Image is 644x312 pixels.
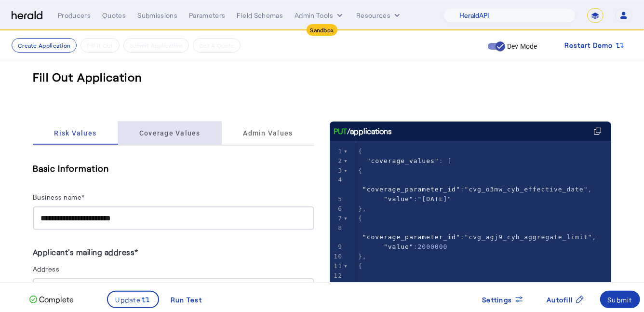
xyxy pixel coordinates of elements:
[330,175,344,185] div: 4
[330,271,344,281] div: 12
[137,11,177,20] div: Submissions
[358,148,362,155] span: {
[362,186,460,193] span: "coverage_parameter_id"
[358,157,452,164] span: : [
[193,38,241,53] button: Get A Quote
[358,195,452,203] span: :
[608,295,633,305] div: Submit
[418,195,452,203] span: "[DATE]"
[564,40,613,51] span: Restart Demo
[356,11,402,20] button: Resources dropdown menu
[600,291,641,308] button: Submit
[547,295,573,305] span: Autofill
[465,186,588,193] span: "cvg_o3mw_cyb_effective_date"
[334,125,347,137] span: PUT
[557,37,632,54] button: Restart Demo
[12,38,77,53] button: Create Application
[384,243,414,250] span: "value"
[330,252,344,261] div: 10
[362,233,460,241] span: "coverage_parameter_id"
[33,265,60,273] label: Address
[12,11,42,20] img: Herald Logo
[107,291,160,308] button: Update
[295,11,345,20] button: internal dropdown menu
[37,294,74,305] p: Complete
[358,224,596,241] span: : ,
[102,11,126,20] div: Quotes
[33,193,85,201] label: Business name*
[80,38,119,53] button: Fill it Out
[358,205,367,212] span: },
[358,167,362,174] span: {
[358,243,447,250] span: :
[243,130,293,136] span: Admin Values
[116,295,141,305] span: Update
[54,130,96,136] span: Risk Values
[330,261,344,271] div: 11
[139,130,201,136] span: Coverage Values
[465,233,592,241] span: "cvg_agj9_cyb_aggregate_limit"
[358,272,592,289] span: : ,
[330,147,344,156] div: 1
[163,291,210,308] button: Run Test
[384,195,414,203] span: "value"
[505,41,537,51] label: Dev Mode
[171,295,202,305] div: Run Test
[367,157,439,164] span: "coverage_values"
[33,161,314,176] h5: Basic Information
[483,295,512,305] span: Settings
[358,215,362,222] span: {
[358,262,362,270] span: {
[123,38,189,53] button: Submit Application
[33,247,138,257] label: Applicant's mailing address*
[330,166,344,176] div: 3
[330,223,344,233] div: 8
[33,69,142,85] h3: Fill Out Application
[307,24,338,36] div: Sandbox
[358,253,367,260] span: },
[58,11,91,20] div: Producers
[330,242,344,252] div: 9
[189,11,226,20] div: Parameters
[330,214,344,223] div: 7
[358,176,592,193] span: : ,
[362,281,460,288] span: "coverage_parameter_id"
[465,281,588,288] span: "cvg_orn9_cyb_waiting_period"
[330,194,344,204] div: 5
[475,291,532,308] button: Settings
[334,125,392,137] div: /applications
[539,291,592,308] button: Autofill
[237,11,283,20] div: Field Schemas
[330,204,344,214] div: 6
[418,243,448,250] span: 2000000
[330,156,344,166] div: 2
